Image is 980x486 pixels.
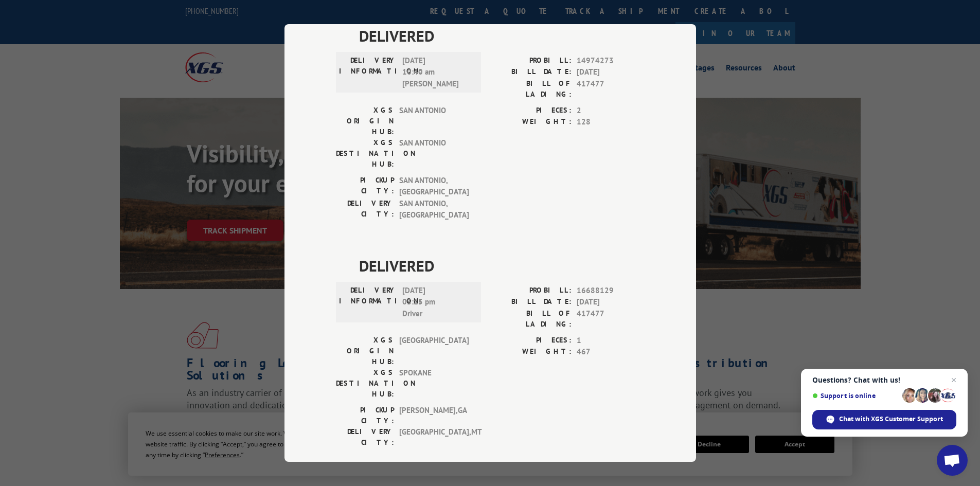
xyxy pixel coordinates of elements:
[336,105,394,137] label: XGS ORIGIN HUB:
[577,78,645,100] span: 417477
[359,24,645,47] span: DELIVERED
[399,137,469,170] span: SAN ANTONIO
[577,105,645,117] span: 2
[839,415,943,424] span: Chat with XGS Customer Support
[336,175,394,198] label: PICKUP CITY:
[812,410,956,429] span: Chat with XGS Customer Support
[399,367,469,400] span: SPOKANE
[336,335,394,367] label: XGS ORIGIN HUB:
[577,308,645,330] span: 417477
[812,392,899,400] span: Support is online
[812,376,956,384] span: Questions? Chat with us!
[399,405,469,426] span: [PERSON_NAME] , GA
[490,335,572,347] label: PIECES:
[577,66,645,78] span: [DATE]
[399,198,469,221] span: SAN ANTONIO , [GEOGRAPHIC_DATA]
[490,55,572,67] label: PROBILL:
[336,367,394,400] label: XGS DESTINATION HUB:
[490,308,572,330] label: BILL OF LADING:
[399,105,469,137] span: SAN ANTONIO
[402,285,472,320] span: [DATE] 03:15 pm Driver
[490,116,572,128] label: WEIGHT:
[336,405,394,426] label: PICKUP CITY:
[399,175,469,198] span: SAN ANTONIO , [GEOGRAPHIC_DATA]
[577,285,645,297] span: 16688129
[336,426,394,448] label: DELIVERY CITY:
[577,55,645,67] span: 14974273
[577,346,645,358] span: 467
[490,66,572,78] label: BILL DATE:
[490,105,572,117] label: PIECES:
[577,116,645,128] span: 128
[399,335,469,367] span: [GEOGRAPHIC_DATA]
[336,198,394,221] label: DELIVERY CITY:
[577,335,645,347] span: 1
[339,285,397,320] label: DELIVERY INFORMATION:
[490,78,572,100] label: BILL OF LADING:
[359,254,645,277] span: DELIVERED
[402,55,472,90] span: [DATE] 10:40 am [PERSON_NAME]
[937,445,968,476] a: Open chat
[490,285,572,297] label: PROBILL:
[490,346,572,358] label: WEIGHT:
[577,296,645,308] span: [DATE]
[490,296,572,308] label: BILL DATE:
[339,55,397,90] label: DELIVERY INFORMATION:
[399,426,469,448] span: [GEOGRAPHIC_DATA] , MT
[336,137,394,170] label: XGS DESTINATION HUB:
